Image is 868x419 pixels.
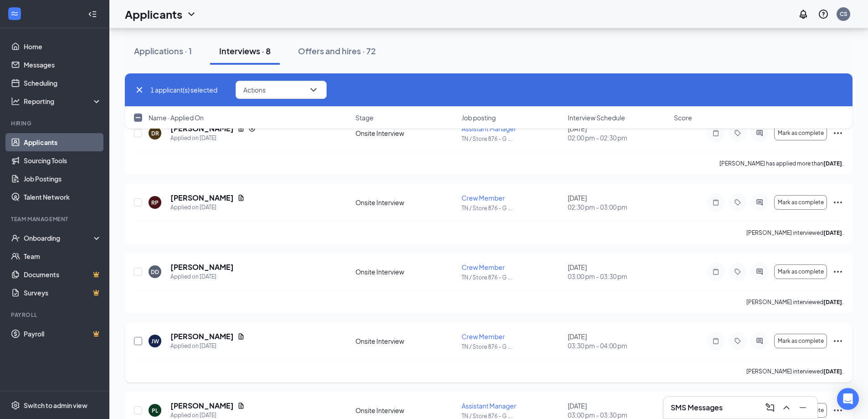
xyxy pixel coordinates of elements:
[837,388,859,410] div: Open Intercom Messenger
[151,199,159,207] div: RP
[568,272,668,281] span: 03:00 pm - 03:30 pm
[568,332,668,350] div: [DATE]
[774,195,827,210] button: Mark as complete
[746,367,843,375] p: [PERSON_NAME] interviewed .
[763,400,777,415] button: ComposeMessage
[823,229,842,236] b: [DATE]
[151,268,159,276] div: DD
[24,170,102,188] a: Job Postings
[24,56,102,74] a: Messages
[462,274,562,281] p: TN / Store 876 - G ...
[170,134,256,143] div: Applied on [DATE]
[671,403,723,413] h3: SMS Messages
[11,401,20,410] svg: Settings
[355,336,456,346] div: Onsite Interview
[24,401,87,410] div: Switch to admin view
[170,341,245,351] div: Applied on [DATE]
[186,9,197,20] svg: ChevronDown
[243,87,266,93] span: Actions
[355,406,456,415] div: Onsite Interview
[832,405,843,416] svg: Ellipses
[150,85,217,95] span: 1 applicant(s) selected
[710,268,721,275] svg: Note
[840,10,847,18] div: CS
[170,193,234,203] h5: [PERSON_NAME]
[24,325,102,343] a: PayrollCrown
[11,233,20,243] svg: UserCheck
[237,333,245,340] svg: Document
[779,400,794,415] button: ChevronUp
[568,263,668,281] div: [DATE]
[796,400,810,415] button: Minimize
[134,45,192,57] div: Applications · 1
[774,334,827,348] button: Mark as complete
[818,9,829,20] svg: QuestionInfo
[823,368,842,375] b: [DATE]
[24,247,102,265] a: Team
[754,337,765,345] svg: ActiveChat
[236,81,327,99] button: ActionsChevronDown
[152,407,158,414] div: PL
[710,337,721,345] svg: Note
[24,265,102,284] a: DocumentsCrown
[24,74,102,92] a: Scheduling
[24,233,94,243] div: Onboarding
[355,198,456,207] div: Onsite Interview
[308,84,319,95] svg: ChevronDown
[462,332,505,341] span: Crew Member
[170,272,234,281] div: Applied on [DATE]
[462,402,516,410] span: Assistant Manager
[746,298,843,306] p: [PERSON_NAME] interviewed .
[24,151,102,170] a: Sourcing Tools
[11,119,100,127] div: Hiring
[732,337,743,345] svg: Tag
[125,6,182,22] h1: Applicants
[462,263,505,271] span: Crew Member
[732,268,743,275] svg: Tag
[237,402,245,409] svg: Document
[746,229,843,237] p: [PERSON_NAME] interviewed .
[11,97,20,106] svg: Analysis
[832,336,843,347] svg: Ellipses
[568,202,668,212] span: 02:30 pm - 03:00 pm
[11,311,100,319] div: Payroll
[170,262,234,272] h5: [PERSON_NAME]
[719,160,843,167] p: [PERSON_NAME] has applied more than .
[462,113,496,122] span: Job posting
[170,331,234,341] h5: [PERSON_NAME]
[24,284,102,302] a: SurveysCrown
[134,84,145,95] svg: Cross
[797,402,808,413] svg: Minimize
[462,204,562,212] p: TN / Store 876 - G ...
[10,9,19,18] svg: WorkstreamLogo
[774,264,827,279] button: Mark as complete
[462,135,562,143] p: TN / Store 876 - G ...
[298,45,376,57] div: Offers and hires · 72
[778,269,824,275] span: Mark as complete
[823,299,842,305] b: [DATE]
[832,266,843,277] svg: Ellipses
[732,199,743,206] svg: Tag
[778,338,824,344] span: Mark as complete
[355,267,456,276] div: Onsite Interview
[781,402,792,413] svg: ChevronUp
[24,188,102,206] a: Talent Network
[798,9,809,20] svg: Notifications
[24,133,102,151] a: Applicants
[765,402,776,413] svg: ComposeMessage
[568,341,668,350] span: 03:30 pm - 04:00 pm
[778,199,824,206] span: Mark as complete
[355,113,374,122] span: Stage
[832,197,843,208] svg: Ellipses
[462,194,505,202] span: Crew Member
[149,113,204,122] span: Name · Applied On
[568,133,668,142] span: 02:00 pm - 02:30 pm
[754,199,765,206] svg: ActiveChat
[754,268,765,275] svg: ActiveChat
[568,113,625,122] span: Interview Schedule
[219,45,271,57] div: Interviews · 8
[170,401,234,411] h5: [PERSON_NAME]
[462,343,562,351] p: TN / Store 876 - G ...
[24,97,102,106] div: Reporting
[823,160,842,167] b: [DATE]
